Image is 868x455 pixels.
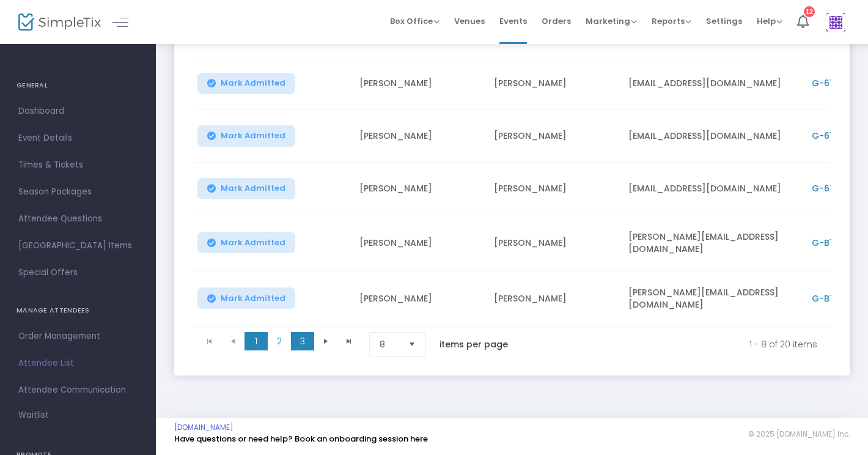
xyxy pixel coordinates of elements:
span: Waitlist [18,409,49,421]
td: [PERSON_NAME] [487,215,621,271]
button: Select [403,333,421,356]
span: Attendee List [18,355,138,371]
span: Season Packages [18,184,138,200]
td: [EMAIL_ADDRESS][DOMAIN_NAME] [621,163,804,215]
span: Reports [652,15,691,27]
span: Orders [542,6,571,37]
button: Mark Admitted [197,178,295,199]
kendo-pager-info: 1 - 8 of 20 items [534,332,817,357]
span: Go to the next page [314,332,337,350]
button: Mark Admitted [197,73,295,94]
span: Mark Admitted [221,294,285,303]
td: [PERSON_NAME] [352,271,487,327]
td: [PERSON_NAME] [352,215,487,271]
h4: GENERAL [17,73,139,98]
span: Venues [454,6,485,37]
button: Mark Admitted [197,125,295,147]
span: © 2025 [DOMAIN_NAME] Inc. [748,429,850,439]
td: [PERSON_NAME] [352,57,487,110]
div: 12 [804,6,815,17]
span: Settings [706,6,742,37]
span: Page 2 [268,332,291,350]
span: Mark Admitted [221,238,285,248]
span: Events [499,6,527,37]
span: Order Management [18,328,138,344]
span: Go to the next page [321,336,331,346]
span: Marketing [586,15,637,27]
td: [PERSON_NAME][EMAIL_ADDRESS][DOMAIN_NAME] [621,271,804,327]
span: Mark Admitted [221,183,285,193]
span: Box Office [390,15,440,27]
a: Have questions or need help? Book an onboarding session here [174,433,428,445]
span: Event Details [18,130,138,146]
span: Mark Admitted [221,131,285,141]
td: [PERSON_NAME][EMAIL_ADDRESS][DOMAIN_NAME] [621,215,804,271]
span: Page 1 [245,332,268,350]
td: [PERSON_NAME] [487,163,621,215]
span: Attendee Questions [18,211,138,227]
h4: MANAGE ATTENDEES [17,298,139,323]
td: [EMAIL_ADDRESS][DOMAIN_NAME] [621,57,804,110]
span: [GEOGRAPHIC_DATA] Items [18,238,138,254]
span: 8 [380,338,399,350]
td: [PERSON_NAME] [487,271,621,327]
span: Help [757,15,782,27]
span: Go to the last page [337,332,361,350]
span: Go to the last page [344,336,354,346]
a: [DOMAIN_NAME] [174,423,234,432]
td: [PERSON_NAME] [487,110,621,163]
span: Dashboard [18,103,138,119]
td: [PERSON_NAME] [352,163,487,215]
td: [PERSON_NAME] [487,57,621,110]
td: [PERSON_NAME] [352,110,487,163]
button: Mark Admitted [197,232,295,253]
span: Times & Tickets [18,157,138,173]
button: Mark Admitted [197,287,295,309]
span: Page 3 [291,332,314,350]
label: items per page [440,338,508,350]
td: [EMAIL_ADDRESS][DOMAIN_NAME] [621,110,804,163]
span: Attendee Communication [18,382,138,398]
span: Special Offers [18,265,138,281]
span: Mark Admitted [221,78,285,88]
